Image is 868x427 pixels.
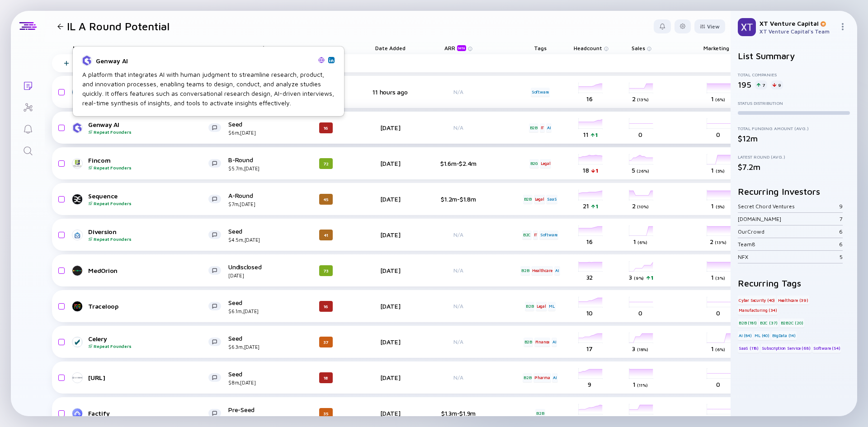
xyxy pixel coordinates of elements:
[738,253,840,260] div: NFX
[228,334,287,350] div: Seed
[228,45,261,52] span: Last Funding
[534,338,551,347] div: Finance
[429,267,488,274] div: N/A
[88,374,208,381] div: [URL]
[228,308,287,314] div: $6.1m, [DATE]
[536,302,547,311] div: Legal
[88,335,208,349] div: Celery
[73,408,228,419] a: Factify
[319,122,333,133] div: 16
[228,120,287,136] div: Seed
[552,338,557,347] div: AI
[73,156,228,170] a: FincomRepeat Founders
[703,45,729,52] span: Marketing
[88,228,208,242] div: Diversion
[329,58,334,62] img: Genway AI Linkedin Page
[319,158,333,169] div: 72
[319,265,333,276] div: 73
[531,88,550,97] div: Software
[777,296,809,305] div: Healthcare (39)
[319,230,333,240] div: 41
[88,236,208,242] div: Repeat Founders
[738,186,850,197] h2: Recurring Investors
[88,267,208,274] div: MedOrion
[839,228,843,235] div: 6
[771,331,797,340] div: BigData (14)
[228,201,287,207] div: $7m, [DATE]
[67,20,170,33] h1: IL A Round Potential
[738,296,776,305] div: Cyber Security (40)
[444,45,468,51] div: ARR
[11,139,45,161] a: Search
[73,335,228,349] a: CeleryRepeat Founders
[82,70,335,108] div: A platform that integrates AI with human judgment to streamline research, product, and innovation...
[429,374,488,381] div: N/A
[531,266,553,275] div: Healthcare
[738,126,850,131] div: Total Funding Amount (Avg.)
[228,406,287,421] div: Pre-Seed
[515,42,566,54] div: Tags
[365,302,415,310] div: [DATE]
[524,338,533,347] div: B2B
[319,301,333,312] div: 16
[546,195,557,204] div: SaaS
[546,123,552,132] div: AI
[755,80,767,89] div: 7
[529,159,539,168] div: B2G
[535,409,545,418] div: B2B
[523,195,533,204] div: B2B
[88,201,208,206] div: Repeat Founders
[738,72,850,77] div: Total Companies
[73,301,228,312] a: Traceloop
[228,227,287,243] div: Seed
[738,278,850,288] h2: Recurring Tags
[525,302,534,311] div: B2B
[759,19,835,27] div: XT Venture Capital
[429,338,488,345] div: N/A
[88,129,208,135] div: Repeat Founders
[228,156,287,171] div: B-Round
[88,302,208,310] div: Traceloop
[73,372,228,383] a: [URL]
[761,344,811,353] div: Subscription Service (68)
[540,123,545,132] div: IT
[11,96,45,117] a: Investor Map
[11,74,45,96] a: Lists
[73,121,228,135] a: Genway AIRepeat Founders
[319,194,333,205] div: 45
[228,263,287,278] div: Undisclosed
[738,216,840,222] div: [DOMAIN_NAME]
[754,331,770,340] div: ML (40)
[365,42,415,54] div: Date Added
[771,80,783,89] div: 9
[228,165,287,171] div: $5.7m, [DATE]
[738,306,778,315] div: Manufacturing (34)
[319,408,333,419] div: 35
[228,237,287,243] div: $4.5m, [DATE]
[840,216,843,222] div: 7
[738,134,850,143] div: $12m
[457,45,466,51] div: beta
[365,124,415,131] div: [DATE]
[738,228,839,235] div: OurCrowd
[429,303,488,310] div: N/A
[533,373,551,382] div: Pharma
[301,42,351,54] div: Score
[228,415,287,421] div: $10m, [DATE]
[522,230,532,239] div: B2C
[365,374,415,381] div: [DATE]
[839,23,846,30] img: Menu
[534,195,545,204] div: Legal
[88,409,208,417] div: Factify
[738,100,850,106] div: Status Distribution
[88,343,208,349] div: Repeat Founders
[574,45,602,52] span: Headcount
[429,160,488,167] div: $1.6m-$2.4m
[812,344,841,353] div: Software (54)
[839,241,843,248] div: 6
[365,338,415,346] div: [DATE]
[540,159,551,168] div: Legal
[759,28,835,35] div: XT Venture Capital's Team
[73,192,228,206] a: SequenceRepeat Founders
[738,154,850,160] div: Latest Round (Avg.)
